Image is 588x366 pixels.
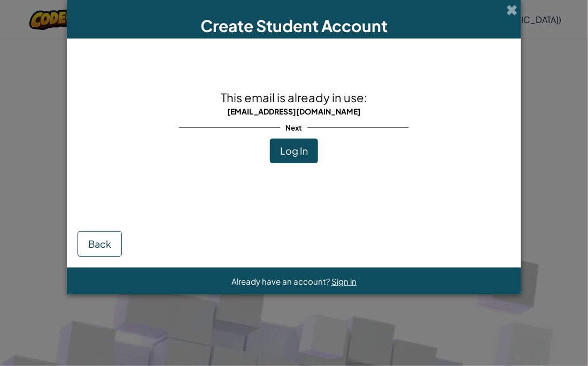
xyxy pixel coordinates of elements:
[280,144,308,157] span: Log In
[231,276,331,286] span: Already have an account?
[331,276,357,286] a: Sign in
[227,106,361,116] span: [EMAIL_ADDRESS][DOMAIN_NAME]
[270,139,318,163] button: Log In
[221,90,367,105] span: This email is already in use:
[200,16,388,36] span: Create Student Account
[281,120,308,135] span: Next
[78,231,122,257] button: Back
[88,238,111,250] span: Back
